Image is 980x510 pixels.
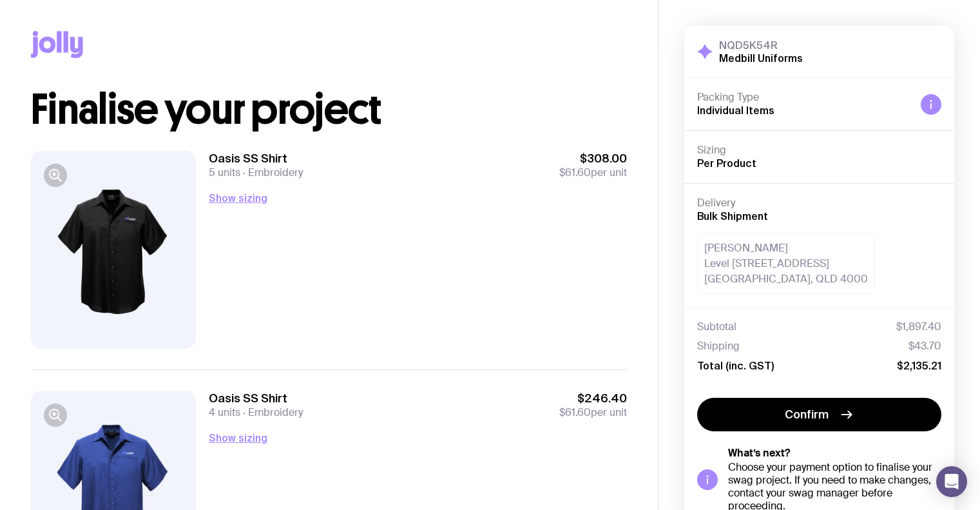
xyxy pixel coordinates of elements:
span: $61.60 [559,406,591,419]
span: 4 units [209,406,240,419]
div: Open Intercom Messenger [936,466,967,497]
h2: Medbill Uniforms [719,52,803,64]
span: per unit [559,406,627,419]
span: 5 units [209,166,240,179]
button: Show sizing [209,190,267,206]
h3: Oasis SS Shirt [209,391,303,406]
div: [PERSON_NAME] Level [STREET_ADDRESS] [GEOGRAPHIC_DATA], QLD 4000 [697,233,875,294]
span: Individual Items [697,104,774,116]
button: Confirm [697,398,941,431]
h4: Sizing [697,144,941,157]
span: Embroidery [240,406,303,419]
span: per unit [559,166,627,179]
span: Embroidery [240,166,303,179]
h5: What’s next? [728,447,941,460]
span: Shipping [697,340,740,353]
span: $61.60 [559,166,591,179]
span: Per Product [697,157,756,169]
span: Subtotal [697,320,736,333]
h1: Finalise your project [31,89,627,130]
button: Show sizing [209,430,267,446]
h3: Oasis SS Shirt [209,151,303,166]
span: $43.70 [908,340,941,353]
span: $1,897.40 [896,320,941,333]
span: Confirm [785,407,829,422]
span: $2,135.21 [897,359,941,372]
h3: NQD5K54R [719,39,803,52]
h4: Packing Type [697,91,910,104]
span: Bulk Shipment [697,210,768,222]
span: $308.00 [559,151,627,166]
span: $246.40 [559,391,627,406]
span: Total (inc. GST) [697,359,774,372]
h4: Delivery [697,197,941,210]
